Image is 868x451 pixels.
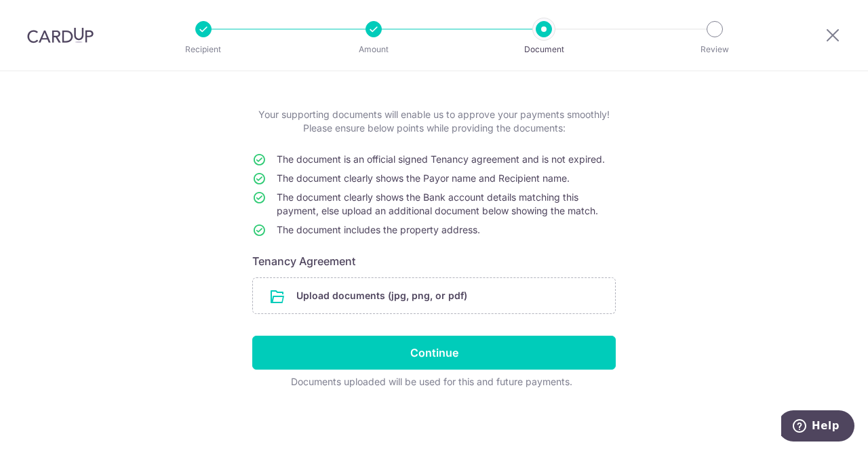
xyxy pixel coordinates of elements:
span: The document is an official signed Tenancy agreement and is not expired. [277,153,605,165]
span: The document includes the property address. [277,224,480,235]
span: The document clearly shows the Bank account details matching this payment, else upload an additio... [277,191,598,216]
span: The document clearly shows the Payor name and Recipient name. [277,172,570,184]
p: Review [665,43,765,56]
p: Document [494,43,594,56]
p: Amount [323,43,424,56]
p: Recipient [153,43,254,56]
div: Upload documents (jpg, png, or pdf) [252,277,616,314]
iframe: Opens a widget where you can find more information [781,410,854,444]
input: Continue [252,336,616,370]
img: CardUp [27,27,94,43]
h6: Tenancy Agreement [252,253,616,269]
p: Your supporting documents will enable us to approve your payments smoothly! Please ensure below p... [252,108,616,135]
div: Documents uploaded will be used for this and future payments. [252,375,610,389]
